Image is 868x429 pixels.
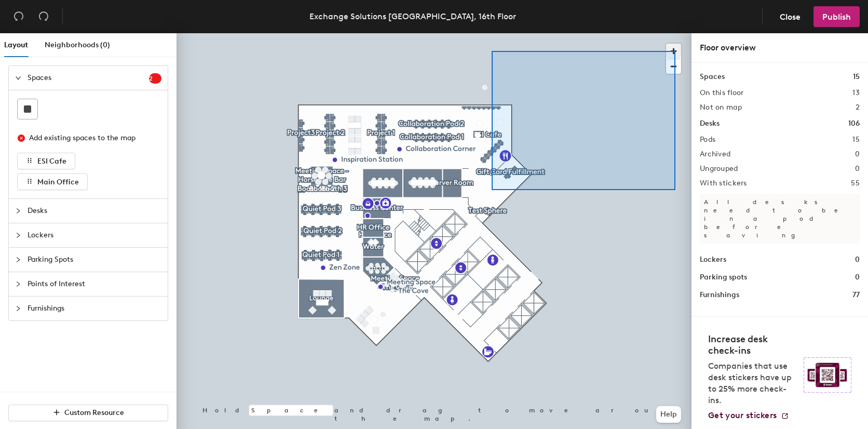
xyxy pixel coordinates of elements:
sup: 2 [149,73,161,84]
span: Close [780,12,801,22]
span: collapsed [15,257,21,263]
span: 2 [149,75,161,82]
h2: 55 [851,179,860,187]
button: Main Office [17,173,88,190]
h1: 77 [852,289,860,301]
h4: Increase desk check-ins [708,333,797,356]
button: Redo (⌘ + ⇧ + Z) [33,6,54,27]
h2: 0 [855,165,860,173]
h2: Pods [700,136,715,144]
span: Desks [28,199,161,223]
button: ESI Cafe [17,153,75,169]
a: Get your stickers [708,410,789,421]
div: Exchange Solutions [GEOGRAPHIC_DATA], 16th Floor [309,10,516,23]
h1: Furnishings [700,289,739,301]
h1: 106 [848,118,860,129]
h2: Archived [700,150,730,158]
button: Custom Resource [8,405,168,421]
span: close-circle [18,135,25,142]
h1: Lockers [700,254,726,265]
h2: 15 [852,136,860,144]
h2: Ungrouped [700,165,738,173]
span: Custom Resource [64,408,124,417]
span: Publish [822,12,851,22]
p: Companies that use desk stickers have up to 25% more check-ins. [708,360,797,406]
span: Get your stickers [708,410,777,420]
span: Parking Spots [28,248,161,272]
h2: Not on map [700,103,742,112]
div: Floor overview [700,42,860,54]
h1: Parking spots [700,272,747,283]
h1: 0 [855,272,860,283]
p: All desks need to be in a pod before saving [700,194,860,244]
button: Publish [813,6,860,27]
h1: Spaces [700,71,725,83]
h2: 0 [855,150,860,158]
span: ESI Cafe [37,157,66,166]
button: Undo (⌘ + Z) [8,6,29,27]
h2: On this floor [700,89,744,97]
h1: 15 [853,71,860,83]
span: Main Office [37,178,79,186]
span: Lockers [28,223,161,247]
span: collapsed [15,281,21,287]
button: Close [771,6,809,27]
span: Spaces [28,66,149,90]
span: collapsed [15,208,21,214]
h2: With stickers [700,179,747,187]
span: Points of Interest [28,272,161,296]
img: Sticker logo [804,357,851,393]
span: Neighborhoods (0) [45,41,110,49]
h1: 0 [855,254,860,265]
span: collapsed [15,305,21,312]
h2: 2 [856,103,860,112]
span: Layout [4,41,28,49]
button: Help [656,406,681,423]
div: Add existing spaces to the map [29,132,153,144]
h1: Desks [700,118,720,129]
h2: 13 [852,89,860,97]
span: expanded [15,75,21,81]
span: collapsed [15,232,21,238]
span: Furnishings [28,297,161,320]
